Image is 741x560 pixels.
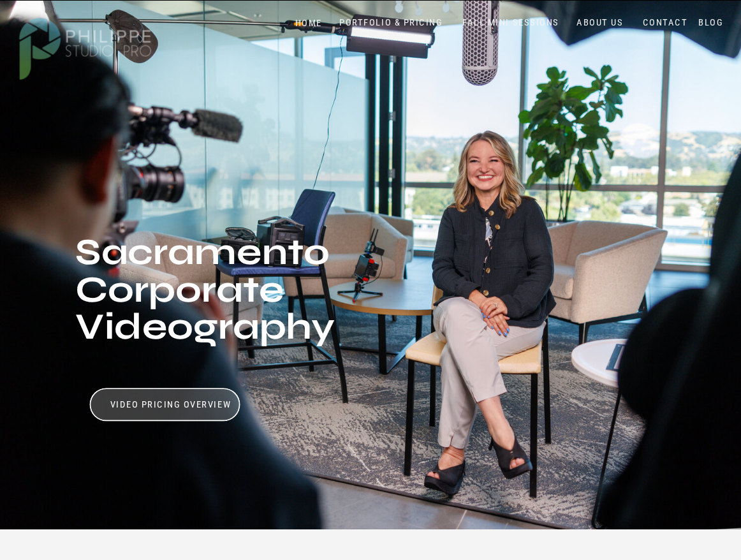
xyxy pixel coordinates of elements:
a: HOME [282,17,335,29]
a: Video Pricing Overview [108,399,232,411]
h1: Sacramento Corporate Videography [75,234,412,421]
a: FALL MINI SESSIONS [459,17,562,28]
a: PORTFOLIO & PRICING [335,17,448,28]
a: BLOG [695,17,726,28]
a: CONTACT [640,17,690,28]
a: ABOUT US [574,17,626,28]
